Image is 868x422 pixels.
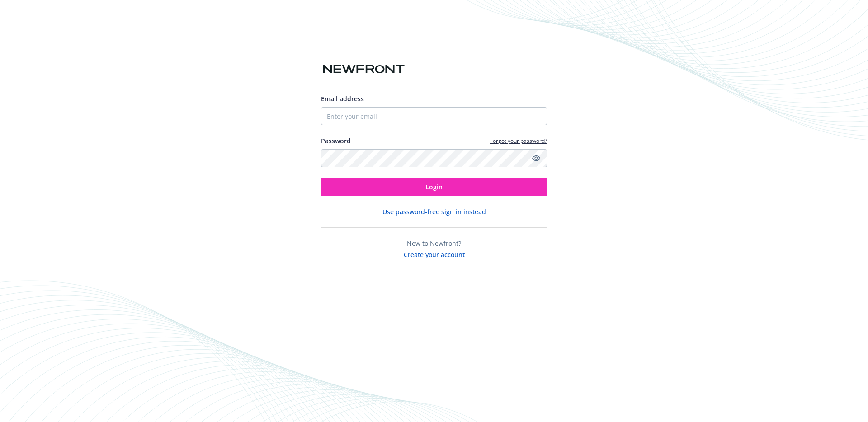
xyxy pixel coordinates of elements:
span: Email address [321,94,364,103]
span: Login [425,183,443,191]
input: Enter your email [321,107,547,125]
button: Login [321,178,547,196]
a: Forgot your password? [490,137,547,145]
label: Password [321,136,351,145]
button: Use password-free sign in instead [382,207,486,216]
span: New to Newfront? [407,239,461,248]
button: Create your account [404,248,465,259]
img: Newfront logo [321,61,406,77]
a: Show password [531,153,542,164]
input: Enter your password [321,149,547,167]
